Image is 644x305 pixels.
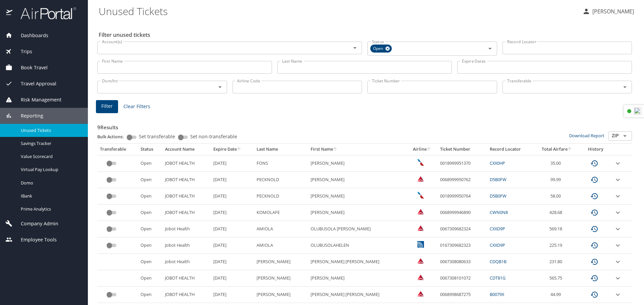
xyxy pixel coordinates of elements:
button: [PERSON_NAME] [580,5,637,17]
td: Open [138,287,162,303]
h1: Unused Tickets [99,1,577,21]
span: Travel Approval [12,80,56,87]
td: [PERSON_NAME] [254,270,308,287]
img: Delta Airlines [417,257,424,264]
td: AMIOLA [254,237,308,254]
td: [DATE] [211,237,254,254]
td: Open [138,221,162,237]
a: CXXD9P [490,226,505,232]
td: 0018999950764 [437,188,487,205]
button: Clear Filters [121,100,153,113]
img: American Airlines [417,159,424,166]
td: JOBOT HEALTH [162,155,211,171]
button: sort [237,147,241,152]
td: 0018999951370 [437,155,487,171]
a: Download Report [569,133,604,139]
th: Expire Date [211,144,254,155]
td: [DATE] [211,188,254,205]
a: D5B0FW [490,193,506,199]
button: Open [215,82,225,92]
button: expand row [614,176,622,184]
td: 565.75 [534,270,580,287]
td: Open [138,270,162,287]
span: Prime Analytics [21,206,80,212]
div: Transferable [100,146,135,152]
span: Risk Management [12,96,61,103]
button: expand row [614,258,622,266]
td: [DATE] [211,172,254,188]
td: 0067309682324 [437,221,487,237]
span: Unused Tickets [21,127,80,134]
span: Book Travel [12,64,48,71]
a: D5B0FW [490,176,506,182]
th: Ticket Number [437,144,487,155]
td: OLUBUSOLAHELEN [308,237,407,254]
td: 0068998687275 [437,287,487,303]
td: 0068999950762 [437,172,487,188]
td: PECKNOLD [254,172,308,188]
button: expand row [614,274,622,282]
button: expand row [614,192,622,200]
td: 58.00 [534,188,580,205]
h3: 9 Results [97,120,632,131]
td: [PERSON_NAME] [308,155,407,171]
button: Open [350,43,360,53]
button: expand row [614,209,622,217]
td: [PERSON_NAME] [PERSON_NAME] [308,254,407,270]
td: KOMOLAFE [254,205,308,221]
td: Jobot Health [162,237,211,254]
img: Delta Airlines [417,225,424,231]
span: Set non-transferable [190,134,237,139]
td: 0167309682323 [437,237,487,254]
td: [PERSON_NAME] [254,287,308,303]
td: 0067308101072 [437,270,487,287]
th: Record Locator [487,144,534,155]
td: 231.80 [534,254,580,270]
span: Trips [12,48,32,55]
td: [PERSON_NAME] [308,270,407,287]
a: CXXD9P [490,242,505,248]
td: 35.00 [534,155,580,171]
div: Open [370,45,392,53]
th: Account Name [162,144,211,155]
td: [DATE] [211,221,254,237]
span: Clear Filters [123,102,150,111]
td: [PERSON_NAME] [308,205,407,221]
td: 569.18 [534,221,580,237]
span: Company Admin [12,220,58,227]
td: Jobot Health [162,221,211,237]
td: [DATE] [211,254,254,270]
td: [PERSON_NAME] [308,172,407,188]
button: expand row [614,241,622,249]
td: JOBOT HEALTH [162,205,211,221]
span: Dashboards [12,32,48,39]
img: American Airlines [417,192,424,199]
td: [PERSON_NAME] [308,188,407,205]
button: expand row [614,225,622,233]
span: Savings Tracker [21,140,80,147]
td: [DATE] [211,205,254,221]
a: CWN0N8 [490,209,508,215]
td: PECKNOLD [254,188,308,205]
span: Set transferable [139,134,175,139]
button: Open [620,82,630,92]
td: Open [138,254,162,270]
td: OLUBUSOLA [PERSON_NAME] [308,221,407,237]
td: Open [138,188,162,205]
td: Open [138,155,162,171]
button: sort [568,147,572,152]
button: sort [333,147,338,152]
span: Value Scorecard [21,153,80,160]
td: [DATE] [211,155,254,171]
td: AMIOLA [254,221,308,237]
td: Open [138,205,162,221]
span: Virtual Pay Lookup [21,166,80,173]
td: Open [138,172,162,188]
a: B0079X [490,291,504,297]
h2: Filter unused tickets [99,29,633,40]
td: Jobot Health [162,254,211,270]
img: airportal-logo.png [13,7,76,20]
button: expand row [614,291,622,299]
td: 44.99 [534,287,580,303]
span: Reporting [12,112,43,120]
